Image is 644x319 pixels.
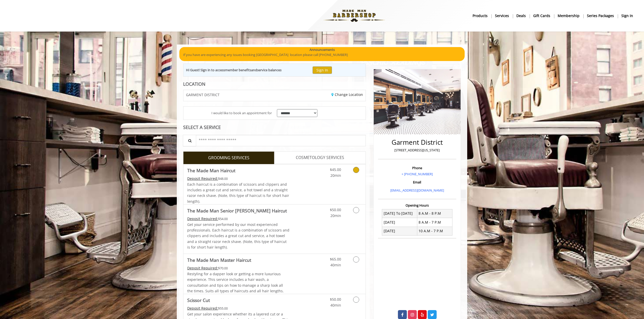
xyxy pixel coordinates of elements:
[583,12,618,19] a: Series packagesSeries packages
[187,182,289,204] span: Each haircut is a combination of scissors and clippers and includes a great cut and service, a ho...
[513,12,530,19] a: DealsDeals
[491,12,513,19] a: ServicesServices
[390,188,444,193] a: [EMAIL_ADDRESS][DOMAIN_NAME]
[530,12,554,19] a: Gift cardsgift cards
[331,92,363,97] a: Change Location
[330,207,341,212] span: $50.00
[211,110,272,116] span: I would like to book an appointment for
[257,68,281,72] b: service balances
[417,218,452,227] td: 8 A.M - 7 P.M
[330,167,341,172] span: $45.00
[225,68,251,72] b: member benefits
[187,176,218,181] span: This service needs some Advance to be paid before we block your appointment
[187,266,218,270] span: This service needs some Advance to be paid before we block your appointment
[621,13,633,19] b: sign in
[379,166,455,170] h3: Phone
[187,306,218,311] span: This service needs some Advance to be paid before we block your appointment
[187,207,287,214] b: The Made Man Senior [PERSON_NAME] Haircut
[187,216,218,221] span: This service needs some Advance to be paid before we block your appointment
[330,303,341,308] span: 40min
[330,297,341,302] span: $50.00
[187,222,290,250] p: Get your service performed by our most experienced professionals. Each haircut is a combination o...
[469,12,491,19] a: Productsproducts
[186,93,220,97] span: GARMENT DISTRICT
[330,213,341,218] span: 20min
[187,306,290,311] div: $55.00
[187,256,251,264] b: The Made Man Master Haircut
[183,52,461,57] p: If you have are experiencing any issues booking [GEOGRAPHIC_DATA] location please call [PHONE_NUM...
[186,67,281,73] div: Hi Guest! Sign in to access and
[382,209,417,218] td: [DATE] To [DATE]
[310,47,335,52] b: Announcements
[330,257,341,262] span: $65.00
[558,13,580,19] b: Membership
[330,263,341,267] span: 40min
[495,13,509,19] b: Services
[401,172,433,176] a: + [PHONE_NUMBER]
[183,125,366,130] div: SELECT A SERVICE
[379,139,455,146] h2: Garment District
[187,176,290,181] div: $48.00
[382,227,417,235] td: [DATE]
[313,66,332,74] button: Sign In
[554,12,583,19] a: MembershipMembership
[183,135,196,146] button: Service Search
[417,209,452,218] td: 8 A.M - 8 P.M
[330,173,341,178] span: 20min
[187,271,284,293] span: Restyling for a dapper look or getting a more luxurious experience. This service includes a hair ...
[187,167,235,174] b: The Made Man Haircut
[183,81,205,87] b: LOCATION
[417,227,452,235] td: 10 A.M - 7 P.M
[187,265,290,271] div: $70.00
[618,12,637,19] a: sign insign in
[382,218,417,227] td: [DATE]
[379,180,455,184] h3: Email
[378,204,456,207] h3: Opening Hours
[187,216,290,222] div: $54.00
[187,297,210,304] b: Scissor Cut
[587,13,614,19] b: Series packages
[208,155,249,161] span: GROOMING SERVICES
[379,148,455,153] p: [STREET_ADDRESS][US_STATE]
[473,13,488,19] b: products
[533,13,550,19] b: gift cards
[319,2,389,30] img: Made Man Barbershop logo
[296,154,344,161] span: COSMETOLOGY SERVICES
[516,13,526,19] b: Deals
